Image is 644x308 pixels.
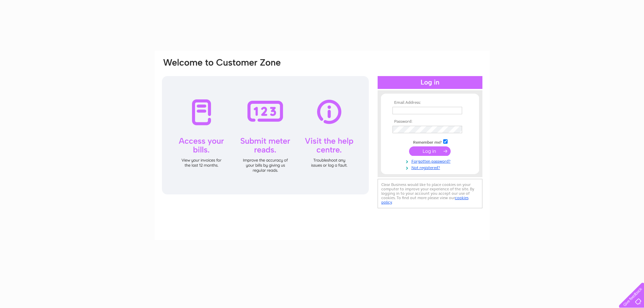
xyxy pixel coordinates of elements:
input: Submit [409,146,451,156]
th: Email Address: [391,100,469,105]
a: Forgotten password? [392,158,469,164]
td: Remember me? [391,138,469,145]
a: cookies policy [381,195,469,205]
div: Clear Business would like to place cookies on your computer to improve your experience of the sit... [378,179,482,208]
a: Not registered? [392,164,469,170]
th: Password: [391,119,469,124]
